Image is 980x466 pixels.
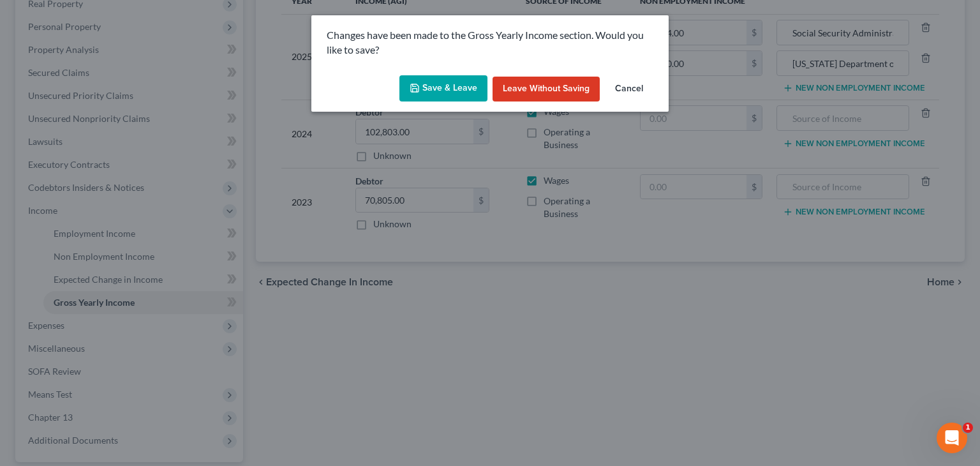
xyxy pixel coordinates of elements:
button: Save & Leave [399,75,487,102]
button: Leave without Saving [493,77,600,102]
button: Cancel [605,77,653,102]
iframe: Intercom live chat [937,423,967,453]
p: Changes have been made to the Gross Yearly Income section. Would you like to save? [327,28,653,57]
span: 1 [963,423,973,433]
